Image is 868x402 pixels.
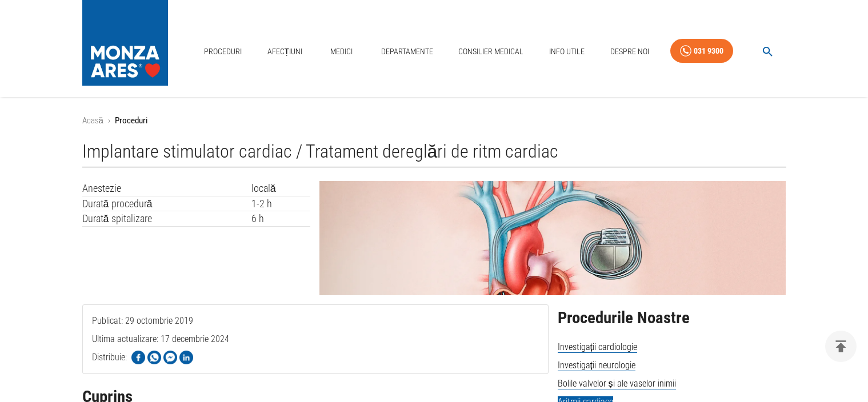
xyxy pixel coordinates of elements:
[606,40,654,63] a: Despre Noi
[825,331,857,362] button: delete
[82,115,103,126] a: Acasă
[319,181,786,295] img: Implantare stimulator cardiac - pacemaker | MONZA ARES
[147,351,161,364] img: Share on WhatsApp
[558,309,786,327] h2: Procedurile Noastre
[115,114,147,127] p: Proceduri
[163,351,177,364] img: Share on Facebook Messenger
[199,40,246,63] a: Proceduri
[377,40,438,63] a: Departamente
[179,351,193,364] img: Share on LinkedIn
[92,333,229,390] span: Ultima actualizare: 17 decembrie 2024
[108,114,110,127] li: ›
[263,40,307,63] a: Afecțiuni
[454,40,528,63] a: Consilier Medical
[545,40,589,63] a: Info Utile
[92,315,193,372] span: Publicat: 29 octombrie 2019
[558,378,676,389] span: Bolile valvelor și ale vaselor inimii
[82,141,786,167] h1: Implantare stimulator cardiac / Tratament dereglări de ritm cardiac
[558,360,635,371] span: Investigații neurologie
[92,351,127,364] p: Distribuie:
[670,39,733,63] a: 031 9300
[251,196,311,211] td: 1-2 h
[251,211,311,227] td: 6 h
[131,351,145,364] img: Share on Facebook
[323,40,360,63] a: Medici
[82,196,251,211] td: Durată procedură
[82,181,251,196] td: Anestezie
[694,44,723,58] div: 031 9300
[558,341,637,353] span: Investigații cardiologie
[251,181,311,196] td: locală
[82,211,251,227] td: Durată spitalizare
[82,114,786,127] nav: breadcrumb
